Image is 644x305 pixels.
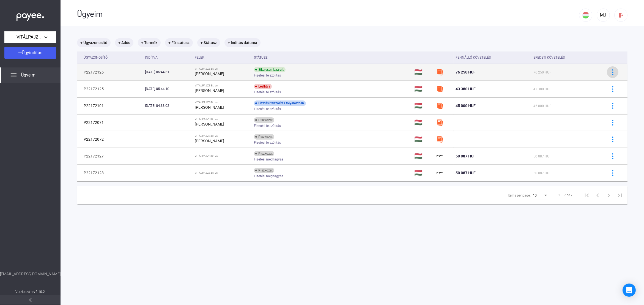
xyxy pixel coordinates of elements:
td: P22172127 [77,148,143,164]
div: 1 – 7 of 7 [558,192,572,198]
div: Piszkozat [254,151,274,156]
span: Fizetési felszólítás [254,72,281,79]
img: szamlazzhu-mini [437,119,443,126]
span: Fizetési felszólítás [254,106,281,112]
img: white-payee-white-dot.svg [17,10,44,21]
th: Státusz [252,51,412,64]
button: HU [579,9,592,22]
span: 50 087 HUF [533,154,551,158]
span: VITÁLPAJZS Bt. [17,34,44,40]
span: 76 250 HUF [456,70,476,74]
td: 🇭🇺 [412,64,434,80]
div: Eredeti követelés [533,54,600,61]
strong: [PERSON_NAME] [195,122,224,126]
span: 76 250 HUF [533,70,551,74]
span: Ügyindítás [22,50,43,55]
div: VITÁLPAJZS Bt. vs [195,134,249,138]
div: VITÁLPAJZS Bt. vs [195,67,249,70]
button: VITÁLPAJZS Bt. [4,31,56,43]
div: Leállítva [254,84,272,89]
img: payee-logo [437,170,443,176]
span: 43 380 HUF [533,87,551,91]
td: 🇭🇺 [412,97,434,114]
button: more-blue [607,167,618,179]
div: MJ [599,12,608,18]
td: 🇭🇺 [412,114,434,131]
div: Eredeti követelés [533,54,565,61]
mat-chip: + Termék [138,38,161,47]
img: payee-logo [437,153,443,159]
div: Fennálló követelés [456,54,529,61]
mat-chip: + Adós [115,38,133,47]
img: logout-red [618,12,624,18]
div: VITÁLPAJZS Bt. vs [195,171,249,175]
td: P22172071 [77,114,143,131]
div: Fennálló követelés [456,54,491,61]
div: Indítva [145,54,158,61]
td: P22172126 [77,64,143,80]
img: arrow-double-left-grey.svg [29,298,32,302]
div: Items per page: [508,192,531,199]
img: more-blue [610,137,616,142]
div: Ügyeim [77,10,579,19]
button: Previous page [592,190,603,201]
span: Ügyeim [21,72,35,78]
td: P22172125 [77,81,143,97]
button: logout-red [614,9,627,22]
img: szamlazzhu-mini [437,136,443,143]
td: P22172101 [77,97,143,114]
td: 🇭🇺 [412,131,434,148]
span: 45 000 HUF [456,104,476,108]
button: more-blue [607,83,618,95]
td: P22172072 [77,131,143,148]
img: szamlazzhu-mini [437,86,443,92]
span: Fizetési felszólítás [254,122,281,129]
div: Sikeresen lezárult [254,67,286,72]
span: Fizetési meghagyás [254,173,284,179]
span: Fizetési meghagyás [254,156,284,163]
img: more-blue [610,103,616,109]
button: more-blue [607,134,618,145]
img: szamlazzhu-mini [437,69,443,75]
img: more-blue [610,86,616,92]
span: Fizetési felszólítás [254,139,281,146]
mat-chip: + Státusz [197,38,220,47]
div: Ügyazonosító [84,54,141,61]
span: 43 380 HUF [456,87,476,91]
td: P22172128 [77,165,143,181]
button: Ügyindítás [4,47,56,59]
img: plus-white.svg [18,50,22,54]
div: Piszkozat [254,168,274,173]
div: VITÁLPAJZS Bt. vs [195,118,249,121]
button: more-blue [607,100,618,111]
div: VITÁLPAJZS Bt. vs [195,101,249,104]
strong: [PERSON_NAME] [195,88,224,93]
td: 🇭🇺 [412,148,434,164]
div: Piszkozat [254,117,274,123]
td: 🇭🇺 [412,81,434,97]
div: [DATE] 05:44:10 [145,86,190,92]
button: more-blue [607,117,618,128]
span: 45 000 HUF [533,104,551,108]
span: 50 087 HUF [456,154,476,158]
img: more-blue [610,170,616,176]
img: more-blue [610,69,616,75]
img: HU [582,12,589,18]
button: more-blue [607,66,618,78]
div: Felek [195,54,249,61]
div: Piszkozat [254,134,274,140]
td: 🇭🇺 [412,165,434,181]
div: VITÁLPAJZS Bt. vs [195,84,249,87]
div: Fizetési felszólítás folyamatban [254,100,306,106]
button: Next page [603,190,614,201]
span: 50 087 HUF [533,171,551,175]
button: Last page [614,190,625,201]
strong: [PERSON_NAME] [195,139,224,143]
mat-chip: + Ügyazonosító [77,38,111,47]
mat-chip: + Indítás dátuma [224,38,261,47]
img: more-blue [610,120,616,126]
div: Felek [195,54,204,61]
div: Open Intercom Messenger [623,284,636,297]
div: VITÁLPAJZS Bt. vs [195,154,249,158]
span: 50 087 HUF [456,171,476,175]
